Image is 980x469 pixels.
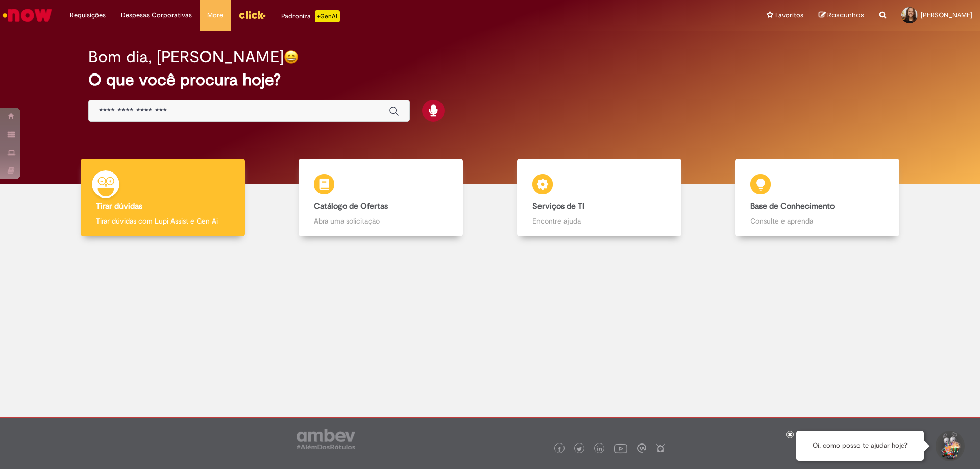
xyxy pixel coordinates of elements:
a: Tirar dúvidas Tirar dúvidas com Lupi Assist e Gen Ai [54,159,272,237]
p: Tirar dúvidas com Lupi Assist e Gen Ai [96,216,230,226]
img: logo_footer_ambev_rotulo_gray.png [297,429,355,449]
a: Base de Conhecimento Consulte e aprenda [708,159,927,237]
span: [PERSON_NAME] [921,11,972,19]
b: Base de Conhecimento [750,201,835,211]
span: Requisições [70,10,106,20]
img: logo_footer_workplace.png [637,443,646,453]
img: click_logo_yellow_360x200.png [238,7,266,22]
a: Catálogo de Ofertas Abra uma solicitação [272,159,491,237]
img: logo_footer_linkedin.png [597,446,602,452]
p: Consulte e aprenda [750,216,884,226]
p: Encontre ajuda [532,216,666,226]
a: Rascunhos [819,11,864,20]
img: logo_footer_naosei.png [656,443,665,453]
span: More [207,10,223,20]
img: logo_footer_facebook.png [557,447,562,452]
b: Serviços de TI [532,201,584,211]
img: logo_footer_youtube.png [614,441,627,455]
p: +GenAi [315,10,340,22]
div: Oi, como posso te ajudar hoje? [796,431,924,461]
span: Favoritos [775,10,803,20]
b: Catálogo de Ofertas [314,201,388,211]
button: Iniciar Conversa de Suporte [934,431,965,461]
span: Despesas Corporativas [121,10,192,20]
div: Padroniza [281,10,340,22]
h2: O que você procura hoje? [88,71,892,89]
img: logo_footer_twitter.png [577,447,582,452]
span: Rascunhos [827,10,864,20]
h2: Bom dia, [PERSON_NAME] [88,48,284,66]
img: ServiceNow [1,5,54,26]
p: Abra uma solicitação [314,216,448,226]
img: happy-face.png [284,50,299,64]
b: Tirar dúvidas [96,201,142,211]
a: Serviços de TI Encontre ajuda [490,159,708,237]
